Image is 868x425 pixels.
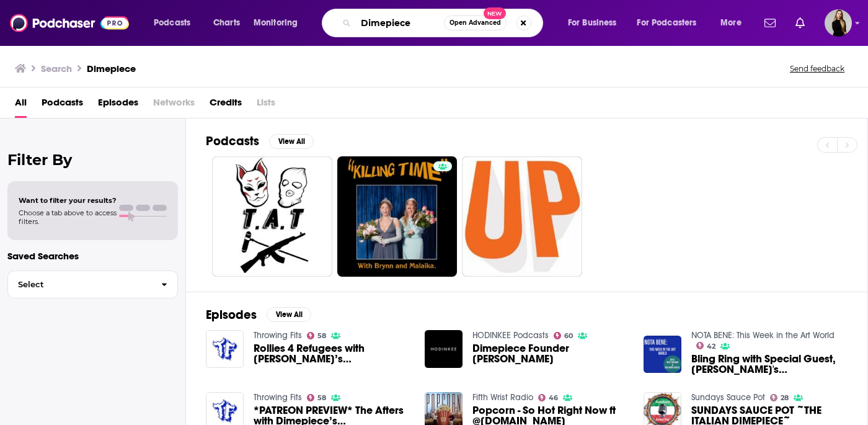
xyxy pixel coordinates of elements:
[245,13,314,33] button: open menu
[98,92,138,118] a: Episodes
[691,330,835,341] a: NOTA BENE: This Week in the Art World
[7,250,178,262] p: Saved Searches
[7,151,178,169] h2: Filter By
[10,11,129,35] img: Podchaser - Follow, Share and Rate Podcasts
[19,196,117,205] span: Want to filter your results?
[356,13,444,33] input: Search podcasts, credits, & more...
[7,271,178,298] button: Select
[444,16,507,30] button: Open AdvancedNew
[712,13,757,33] button: open menu
[206,133,314,149] a: PodcastsView All
[691,354,848,375] span: Bling Ring with Special Guest, [PERSON_NAME]'s [PERSON_NAME]
[472,343,629,364] span: Dimepiece Founder [PERSON_NAME]
[691,392,765,403] a: Sundays Sauce Pot
[770,394,789,401] a: 28
[254,330,302,341] a: Throwing Fits
[19,208,117,226] span: Choose a tab above to access filters.
[720,14,742,32] span: More
[8,280,151,289] span: Select
[472,330,549,341] a: HODINKEE Podcasts
[425,330,463,368] img: Dimepiece Founder Brynn Wallner
[449,20,501,26] span: Open Advanced
[691,354,848,375] a: Bling Ring with Special Guest, Dimepiece's Brynn Wallner
[210,92,242,118] a: Credits
[15,92,27,118] a: All
[154,14,190,32] span: Podcasts
[206,330,244,368] img: Rollies 4 Refugees with Dimepiece’s Brynn Wallner
[549,395,558,401] span: 46
[472,392,533,403] a: Fifth Wrist Radio
[629,13,715,33] button: open menu
[568,14,617,32] span: For Business
[644,336,681,374] img: Bling Ring with Special Guest, Dimepiece's Brynn Wallner
[637,14,696,32] span: For Podcasters
[707,344,715,349] span: 42
[825,9,852,37] span: Logged in as editaivancevic
[334,9,555,37] div: Search podcasts, credits, & more...
[206,307,311,323] a: EpisodesView All
[759,12,781,34] a: Show notifications dropdown
[317,333,326,339] span: 58
[825,9,852,37] img: User Profile
[42,92,83,118] a: Podcasts
[257,92,275,118] span: Lists
[781,395,789,401] span: 28
[790,12,810,34] a: Show notifications dropdown
[213,14,240,32] span: Charts
[484,7,506,19] span: New
[307,332,327,339] a: 58
[554,332,573,339] a: 60
[87,63,136,74] h3: Dimepiece
[307,394,327,401] a: 58
[538,394,559,401] a: 46
[41,63,72,74] h3: Search
[786,63,848,74] button: Send feedback
[206,133,259,149] h2: Podcasts
[825,9,852,37] button: Show profile menu
[145,13,206,33] button: open menu
[472,343,629,364] a: Dimepiece Founder Brynn Wallner
[559,13,632,33] button: open menu
[254,343,410,364] a: Rollies 4 Refugees with Dimepiece’s Brynn Wallner
[564,333,573,339] span: 60
[269,134,314,149] button: View All
[205,13,247,33] a: Charts
[254,343,410,364] span: Rollies 4 Refugees with [PERSON_NAME]’s [PERSON_NAME]
[254,392,302,403] a: Throwing Fits
[696,342,716,349] a: 42
[153,92,195,118] span: Networks
[254,14,298,32] span: Monitoring
[267,307,311,322] button: View All
[206,307,257,323] h2: Episodes
[317,395,326,401] span: 58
